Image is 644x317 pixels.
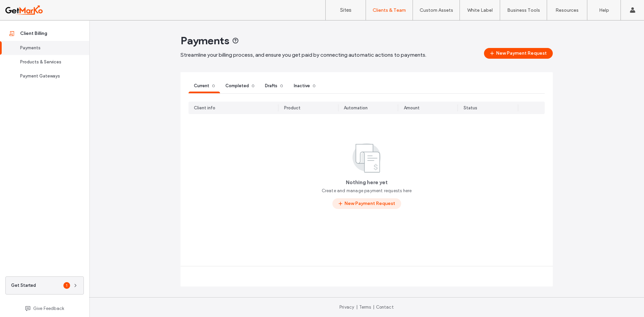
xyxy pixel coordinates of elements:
span: Drafts [265,83,277,88]
span: Create and manage payment requests here [322,188,412,194]
label: Clients & Team [373,7,406,13]
span: Give Feedback [33,305,64,312]
span: Current [194,83,209,88]
label: Sites [340,7,352,13]
span: 0 [252,83,254,88]
div: Client Billing [20,30,75,37]
span: Streamline your billing process, and ensure you get paid by connecting automatic actions to payme... [180,52,426,58]
div: Product [284,105,301,111]
button: New Payment Request [332,198,401,209]
div: 1 [63,282,70,289]
a: Contact [376,305,394,310]
span: Payments [180,34,229,47]
button: New Payment Request [484,48,553,59]
label: White Label [467,7,493,13]
span: | [373,305,374,310]
div: Products & Services [20,59,75,65]
div: Status [464,105,477,111]
label: Custom Assets [420,7,453,13]
a: Terms [359,305,371,310]
span: 0 [280,83,283,88]
span: Nothing here yet [346,179,388,186]
span: Inactive [294,83,310,88]
label: Resources [555,7,579,13]
div: Automation [344,105,368,111]
div: Amount [404,105,420,111]
label: Help [599,7,609,13]
span: Get Started [11,282,36,289]
a: Privacy [339,305,354,310]
span: Completed [225,83,249,88]
div: Payment Gateways [20,73,75,80]
span: 0 [212,83,215,88]
button: Get Started1 [5,276,84,295]
span: Help [15,5,29,11]
span: | [356,305,358,310]
label: Business Tools [507,7,540,13]
div: Payments [20,45,75,51]
div: Client info [194,105,215,111]
span: 0 [313,83,315,88]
